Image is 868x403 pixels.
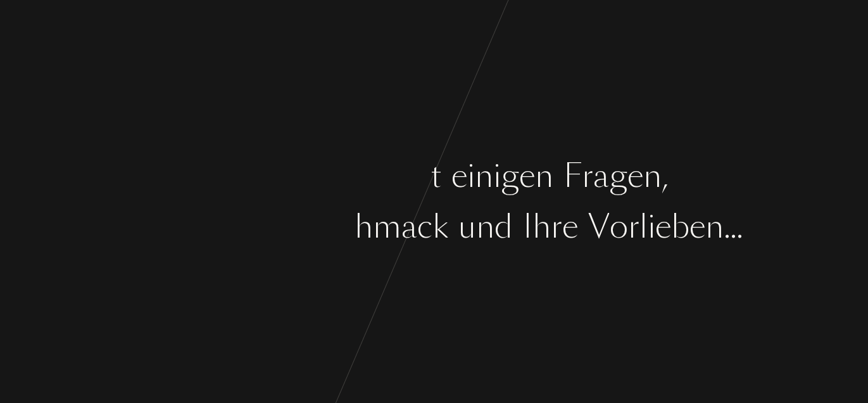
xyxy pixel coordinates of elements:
div: n [476,203,494,251]
div: b [144,203,162,251]
div: c [417,203,432,251]
div: n [282,153,301,200]
div: i [493,153,501,200]
div: i [256,153,264,200]
div: r [227,203,239,251]
div: r [178,203,189,251]
div: . [736,203,743,251]
div: i [648,203,655,251]
div: l [639,203,648,251]
div: m [394,153,423,200]
div: . [730,203,736,251]
div: ü [126,203,144,251]
div: c [339,203,355,251]
div: o [610,203,628,251]
div: g [501,153,519,200]
div: r [373,153,384,200]
div: h [355,203,373,251]
div: h [532,203,551,251]
div: i [467,153,475,200]
div: g [609,153,627,200]
div: b [671,203,689,251]
div: e [562,203,578,251]
div: n [643,153,662,200]
div: e [310,203,325,251]
div: e [627,153,643,200]
div: r [551,203,562,251]
div: n [475,153,493,200]
div: , [662,153,668,200]
div: i [423,153,431,200]
div: a [401,203,417,251]
div: e [162,203,178,251]
div: g [238,153,256,200]
div: . [724,203,730,251]
div: F [563,153,582,200]
div: e [689,203,705,251]
div: h [209,203,227,251]
div: n [255,203,273,251]
div: w [345,153,365,200]
div: e [301,153,317,200]
div: e [451,153,467,200]
div: m [373,203,401,251]
div: I [199,203,209,251]
div: d [494,203,513,251]
div: u [458,203,476,251]
div: n [264,153,282,200]
div: n [535,153,553,200]
div: e [655,203,671,251]
div: t [431,153,441,200]
div: s [325,203,339,251]
div: V [588,203,610,251]
div: r [582,153,593,200]
div: a [593,153,609,200]
div: I [523,203,532,251]
div: n [317,153,335,200]
div: G [283,203,310,251]
div: e [222,153,238,200]
div: n [705,203,724,251]
div: B [201,153,222,200]
div: e [239,203,255,251]
div: e [519,153,535,200]
div: r [628,203,639,251]
div: k [432,203,448,251]
div: i [365,153,373,200]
